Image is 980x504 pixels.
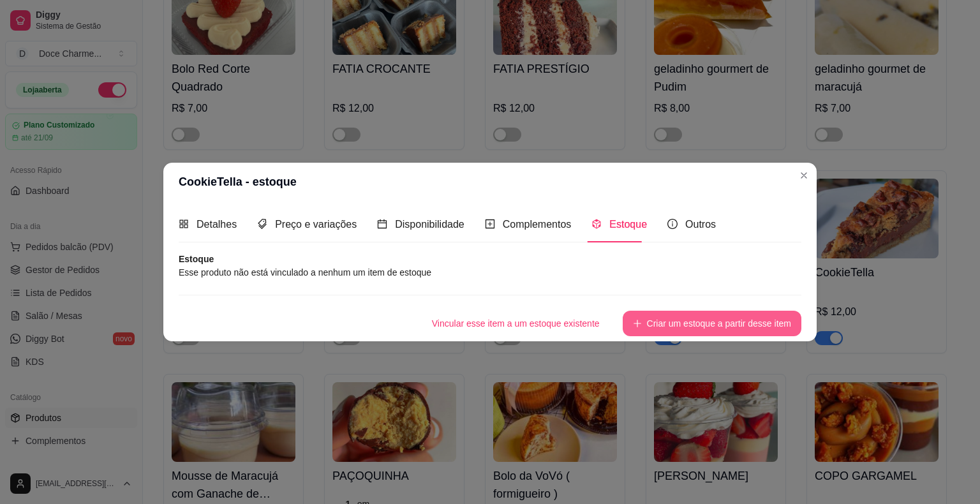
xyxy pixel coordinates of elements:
[275,219,357,230] span: Preço e variações
[197,219,237,230] span: Detalhes
[623,311,801,336] button: plusCriar um estoque a partir desse item
[685,219,716,230] span: Outros
[609,219,647,230] span: Estoque
[395,219,464,230] span: Disponibilidade
[179,265,801,279] article: Esse produto não está vinculado a nenhum um item de estoque
[422,311,610,336] button: Vincular esse item a um estoque existente
[503,219,572,230] span: Complementos
[591,219,602,229] span: code-sandbox
[257,219,267,229] span: tags
[179,253,801,265] article: Estoque
[179,219,189,229] span: appstore
[377,219,387,229] span: calendar
[667,219,678,229] span: info-circle
[485,219,495,229] span: plus-square
[794,165,814,186] button: Close
[163,163,817,201] header: CookieTella - estoque
[633,319,642,328] span: plus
